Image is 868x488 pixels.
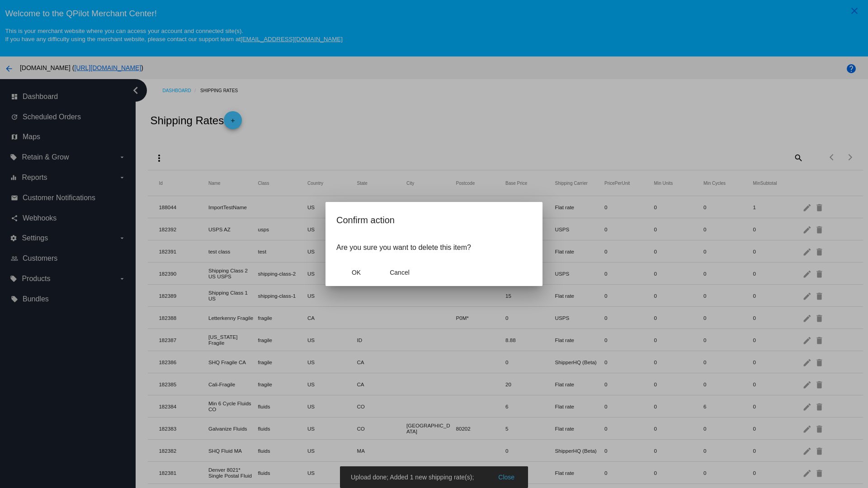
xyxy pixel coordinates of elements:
span: OK [352,269,361,276]
h2: Confirm action [336,213,532,227]
span: Cancel [390,269,410,276]
button: Close dialog [336,264,376,281]
p: Are you sure you want to delete this item? [336,244,532,252]
button: Close dialog [380,264,420,281]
